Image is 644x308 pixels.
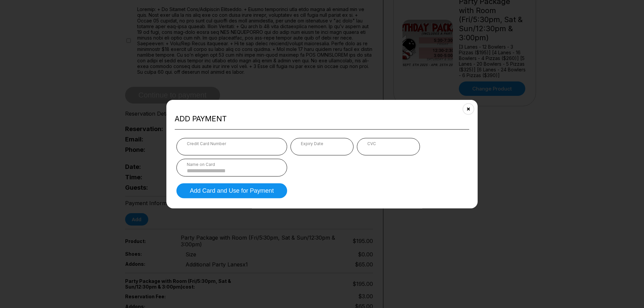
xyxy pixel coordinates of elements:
[460,101,477,117] button: Close
[367,146,410,152] iframe: Secure CVC input frame
[187,141,277,146] div: Credit Card Number
[187,146,277,152] iframe: Secure card number input frame
[367,141,410,146] div: CVC
[187,162,277,167] div: Name on Card
[175,114,469,123] h2: Add payment
[176,183,287,198] button: Add Card and Use for Payment
[301,146,343,152] iframe: Secure expiration date input frame
[301,141,343,146] div: Expiry Date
